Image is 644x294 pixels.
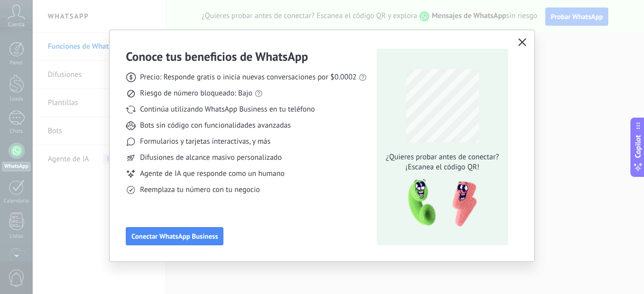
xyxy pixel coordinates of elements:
img: qr-pic-1x.png [399,176,479,230]
span: Reemplaza tu número con tu negocio [140,185,260,195]
span: Difusiones de alcance masivo personalizado [140,153,282,163]
span: Riesgo de número bloqueado: Bajo [140,88,252,99]
span: Conectar WhatsApp Business [131,233,218,240]
h3: Conoce tus beneficios de WhatsApp [126,49,308,64]
span: Formularios y tarjetas interactivas, y más [140,137,270,147]
span: Agente de IA que responde como un humano [140,169,284,179]
span: ¿Quieres probar antes de conectar? [383,152,502,162]
button: Conectar WhatsApp Business [126,227,223,245]
span: Continúa utilizando WhatsApp Business en tu teléfono [140,105,314,115]
span: ¡Escanea el código QR! [383,162,502,172]
span: Precio: Responde gratis o inicia nuevas conversaciones por $0.0002 [140,72,357,82]
span: Bots sin código con funcionalidades avanzadas [140,121,291,131]
span: Copilot [633,135,643,158]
